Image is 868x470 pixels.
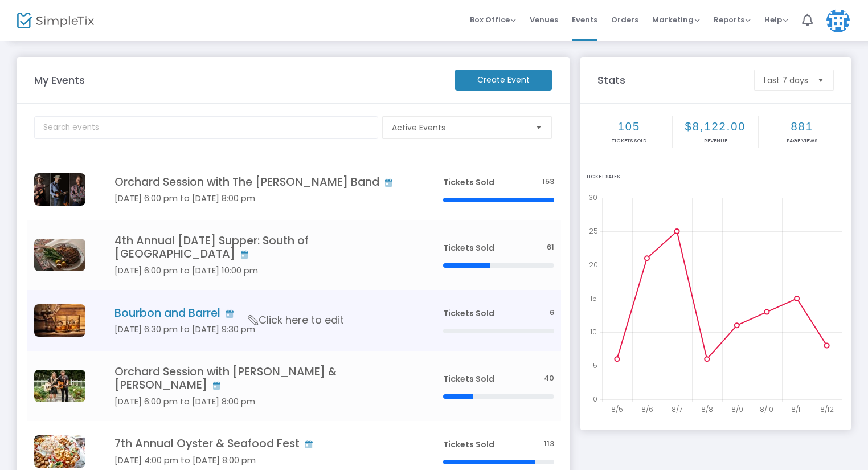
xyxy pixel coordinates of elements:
span: 61 [547,242,554,253]
m-panel-title: Stats [592,72,748,88]
text: 8/8 [701,404,713,414]
h4: Bourbon and Barrel [114,306,409,320]
text: 8/6 [641,404,653,414]
input: Search events [34,116,378,139]
h5: [DATE] 6:00 pm to [DATE] 8:00 pm [114,193,409,203]
span: 113 [544,439,554,449]
text: 15 [590,293,597,303]
span: Marketing [652,14,700,25]
button: Select [813,70,829,90]
h2: 105 [587,120,671,133]
img: DarrenNicholsonTrio-PromoCollage1.png [34,173,85,206]
img: ScoundrelTomahawkRibeye.PhotoCreditgoestoSavannahBockusxMaxDiNataleDigitalMarketing.jpg [34,239,85,271]
span: Tickets Sold [443,242,494,254]
span: Tickets Sold [443,439,494,450]
text: 8/10 [760,404,773,414]
button: Select [531,117,547,138]
text: 30 [589,193,597,202]
span: Reports [714,14,751,25]
img: AdobeStock130093622Preview.jpeg [34,304,85,337]
m-button: Create Event [455,70,552,91]
img: 240922TheFarmOysterFestMHarrisPhoto-0002.jpg [34,435,85,468]
m-panel-title: My Events [28,72,449,88]
text: 8/5 [611,404,623,414]
text: 8/12 [820,404,834,414]
h5: [DATE] 4:00 pm to [DATE] 8:00 pm [114,455,409,465]
h4: Orchard Session with The [PERSON_NAME] Band [114,175,409,189]
text: 0 [593,394,597,404]
text: 8/9 [731,404,743,414]
text: 20 [589,260,598,269]
span: Tickets Sold [443,177,494,188]
text: 8/11 [791,404,802,414]
div: Ticket Sales [586,173,845,181]
h5: [DATE] 6:00 pm to [DATE] 8:00 pm [114,397,409,407]
h5: [DATE] 6:30 pm to [DATE] 9:30 pm [114,324,409,334]
p: Tickets sold [587,137,671,145]
span: 153 [542,177,554,187]
span: Box Office [470,14,516,25]
h4: 7th Annual Oyster & Seafood Fest [114,437,409,450]
text: 8/7 [672,404,682,414]
p: Revenue [674,137,758,145]
h4: Orchard Session with [PERSON_NAME] & [PERSON_NAME] [114,365,409,392]
h5: [DATE] 6:00 pm to [DATE] 10:00 pm [114,265,409,276]
span: Tickets Sold [443,308,494,319]
span: Help [764,14,788,25]
span: 6 [550,308,554,318]
span: Orders [611,5,638,34]
h4: 4th Annual [DATE] Supper: South of [GEOGRAPHIC_DATA] [114,234,409,261]
h2: 881 [760,120,844,133]
span: Events [572,5,597,34]
text: 5 [593,361,597,370]
h2: $8,122.00 [674,120,758,133]
span: Click here to edit [248,313,344,328]
text: 10 [590,327,597,337]
span: Venues [530,5,558,34]
span: Tickets Sold [443,373,494,385]
span: Last 7 days [764,75,808,86]
img: 240912OEIOrchardSessionMHarrisPhoto-0036.jpg [34,370,85,402]
p: Page Views [760,137,844,145]
text: 25 [589,226,598,236]
span: Active Events [392,122,527,133]
span: 40 [544,373,554,384]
